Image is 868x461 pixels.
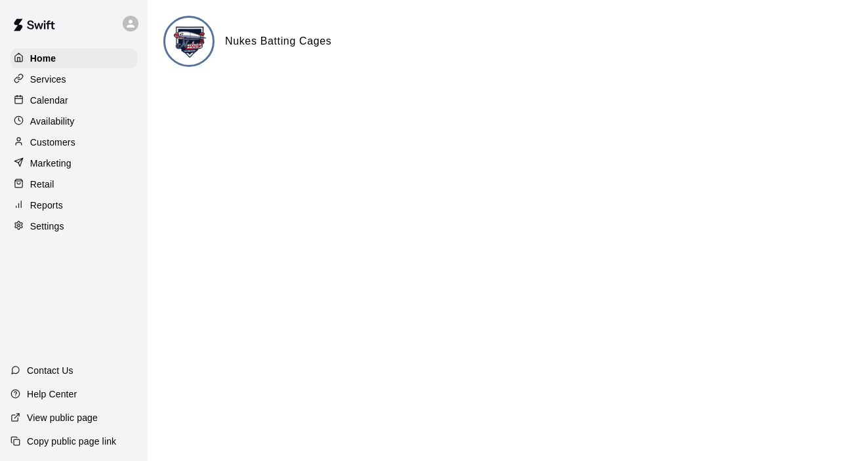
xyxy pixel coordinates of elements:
[30,178,54,191] p: Retail
[10,70,137,89] a: Services
[30,115,75,128] p: Availability
[10,153,137,173] a: Marketing
[10,195,137,215] a: Reports
[30,220,64,233] p: Settings
[225,33,331,50] h6: Nukes Batting Cages
[27,388,77,401] p: Help Center
[10,216,137,236] a: Settings
[27,411,98,424] p: View public page
[10,132,137,152] a: Customers
[30,94,68,107] p: Calendar
[30,199,63,212] p: Reports
[30,136,75,149] p: Customers
[30,73,66,86] p: Services
[27,435,116,448] p: Copy public page link
[30,52,56,65] p: Home
[10,111,137,131] a: Availability
[10,90,137,110] a: Calendar
[27,364,73,377] p: Contact Us
[10,49,137,68] a: Home
[10,174,137,194] a: Retail
[30,157,72,170] p: Marketing
[165,18,215,67] img: Nukes Batting Cages logo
